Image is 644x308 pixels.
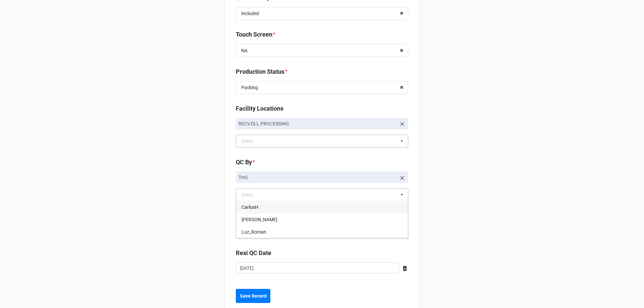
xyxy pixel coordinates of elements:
span: [PERSON_NAME] [241,217,277,222]
div: NA [241,48,248,53]
label: Production Status [236,67,284,76]
label: QC By [236,158,252,167]
input: Date [236,262,399,274]
div: Included [241,11,259,16]
div: Packing [241,85,258,90]
b: Save Record [240,293,267,300]
label: Facility Locations [236,104,283,113]
label: Touch Screen [236,30,272,39]
button: Save Record [236,289,270,303]
p: RECV.DLL.PROCESSING [238,120,396,127]
label: Rexi QC Date [236,248,271,258]
p: TreS [238,174,396,181]
span: CarlosH [241,204,258,210]
span: Luz_Roman [241,229,266,235]
div: Select ... [239,137,268,145]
